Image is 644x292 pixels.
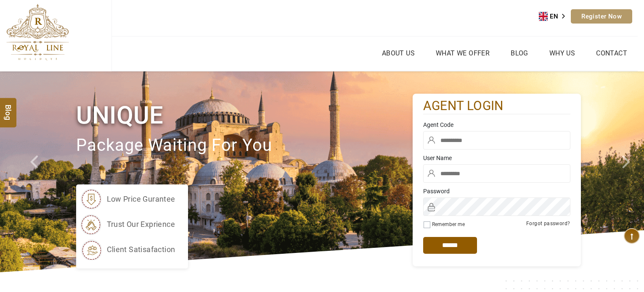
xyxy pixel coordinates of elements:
label: User Name [423,154,570,162]
label: Remember me [432,221,465,227]
span: Blog [3,105,14,112]
a: EN [539,10,571,23]
a: Contact [594,47,629,59]
p: package waiting for you [76,132,413,160]
li: client satisafaction [80,239,175,260]
a: Check next image [612,71,644,272]
h1: Unique [76,100,413,131]
label: Password [423,187,570,195]
li: trust our exprience [80,214,175,235]
li: low price gurantee [80,189,175,210]
a: Check next prev [19,71,52,272]
img: The Royal Line Holidays [6,4,69,61]
a: Why Us [547,47,577,59]
a: Register Now [571,9,632,24]
a: What we Offer [434,47,492,59]
h2: agent login [423,98,570,114]
a: Forgot password? [526,221,570,226]
a: Blog [509,47,530,59]
div: Language [539,10,571,23]
label: Agent Code [423,121,570,129]
a: About Us [380,47,417,59]
aside: Language selected: English [539,10,571,23]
